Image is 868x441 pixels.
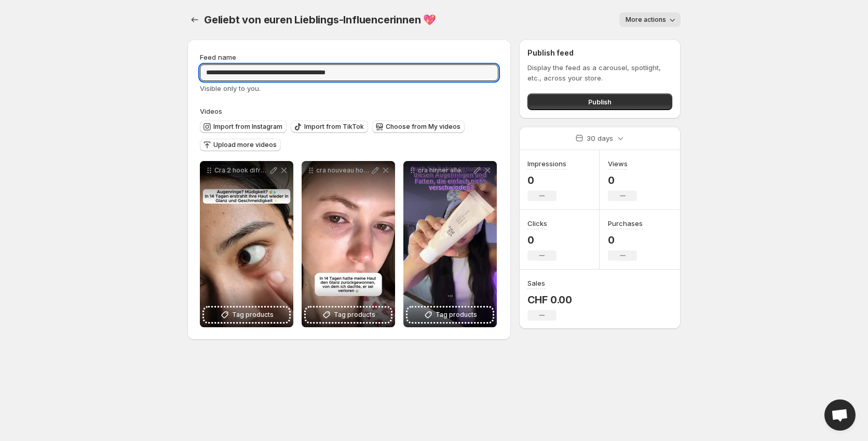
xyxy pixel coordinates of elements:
h3: Views [608,158,628,169]
p: 30 days [587,133,613,143]
button: Import from TikTok [291,121,368,133]
div: cra nouveau hook 1Tag products [302,161,395,327]
button: Choose from My videos [372,121,465,133]
h3: Sales [527,278,545,288]
p: Display the feed as a carousel, spotlight, etc., across your store. [527,62,672,83]
h3: Clicks [527,218,547,229]
div: Cra 2 hook difrentTag products [200,161,293,327]
p: 0 [608,174,637,186]
p: cra nouveau hook 1 [316,166,370,175]
p: Cra 2 hook difrent [214,166,268,175]
span: Upload more videos [213,141,277,149]
h3: Impressions [527,158,566,169]
button: Tag products [306,308,391,322]
span: Import from Instagram [213,123,282,131]
button: Import from Instagram [200,121,287,133]
span: More actions [626,16,666,24]
p: 0 [608,234,643,246]
div: cra hinner allemand 1Tag products [403,161,497,327]
span: Tag products [436,310,477,320]
span: Import from TikTok [304,123,364,131]
span: Tag products [232,310,274,320]
span: Feed name [200,53,236,61]
span: Videos [200,107,222,115]
p: 0 [527,234,557,246]
button: Upload more videos [200,139,281,151]
p: CHF 0.00 [527,293,572,306]
span: Geliebt von euren Lieblings-Influencerinnen 💖 [204,14,436,26]
h2: Publish feed [527,48,672,58]
span: Tag products [334,310,375,320]
h3: Purchases [608,218,643,229]
span: Publish [588,97,612,107]
p: cra hinner allemand 1 [418,166,472,175]
span: Visible only to you. [200,84,261,92]
p: 0 [527,174,566,186]
span: Choose from My videos [386,123,460,131]
button: Settings [187,12,202,27]
button: Tag products [204,308,289,322]
div: Open chat [824,399,856,431]
button: Tag products [408,308,493,322]
button: Publish [527,93,672,110]
button: More actions [619,12,681,27]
